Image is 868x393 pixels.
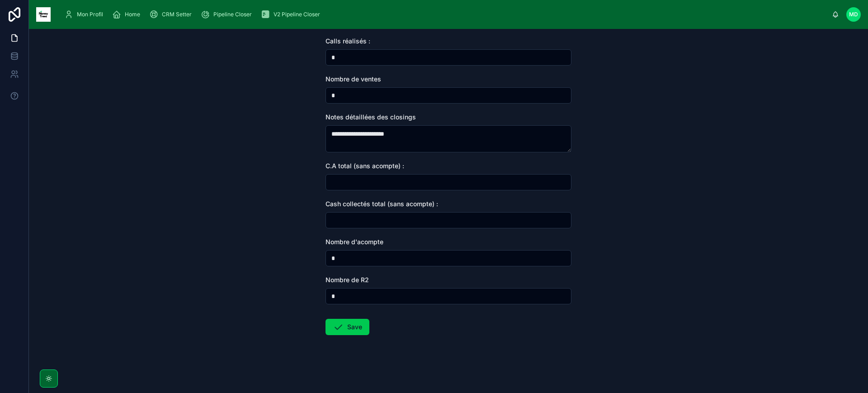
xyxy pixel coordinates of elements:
[325,276,369,284] span: Nombre de R2
[162,11,192,18] span: CRM Setter
[325,319,369,335] button: Save
[325,75,381,83] span: Nombre de ventes
[325,162,404,170] span: C.A total (sans acompte) :
[109,6,146,23] a: Home
[325,37,370,45] span: Calls réalisés :
[849,11,858,18] span: MD
[125,11,140,18] span: Home
[258,6,326,23] a: V2 Pipeline Closer
[58,5,832,24] div: scrollable content
[146,6,198,23] a: CRM Setter
[325,113,416,121] span: Notes détaillées des closings
[213,11,252,18] span: Pipeline Closer
[36,7,51,22] img: App logo
[77,11,103,18] span: Mon Profil
[274,11,320,18] span: V2 Pipeline Closer
[325,200,438,208] span: Cash collectés total (sans acompte) :
[198,6,258,23] a: Pipeline Closer
[325,238,383,246] span: Nombre d'acompte
[61,6,109,23] a: Mon Profil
